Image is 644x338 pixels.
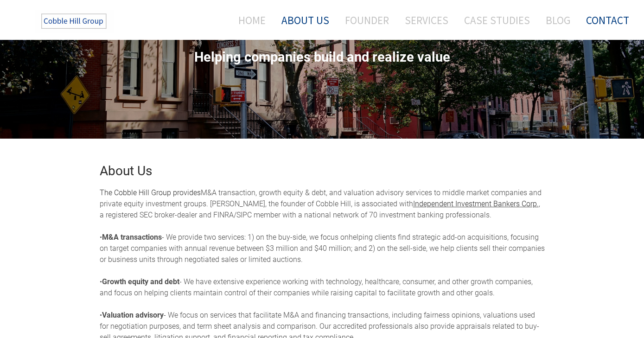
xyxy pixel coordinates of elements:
[338,8,396,32] a: Founder
[100,188,201,197] font: The Cobble Hill Group provides
[274,8,336,32] a: About Us
[102,311,164,319] strong: Valuation advisory
[102,277,179,286] strong: Growth equity and debt
[224,8,273,32] a: Home
[579,8,629,32] a: Contact
[413,199,539,208] a: Independent Investment Bankers Corp.
[194,49,450,65] span: Helping companies build and realize value
[398,8,455,32] a: Services
[100,233,545,264] span: helping clients find strategic add-on acquisitions, focusing on target companies with annual reve...
[102,233,162,242] strong: M&A transactions
[457,8,537,32] a: Case Studies
[35,10,114,33] img: The Cobble Hill Group LLC
[539,8,577,32] a: Blog
[100,165,545,178] h2: About Us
